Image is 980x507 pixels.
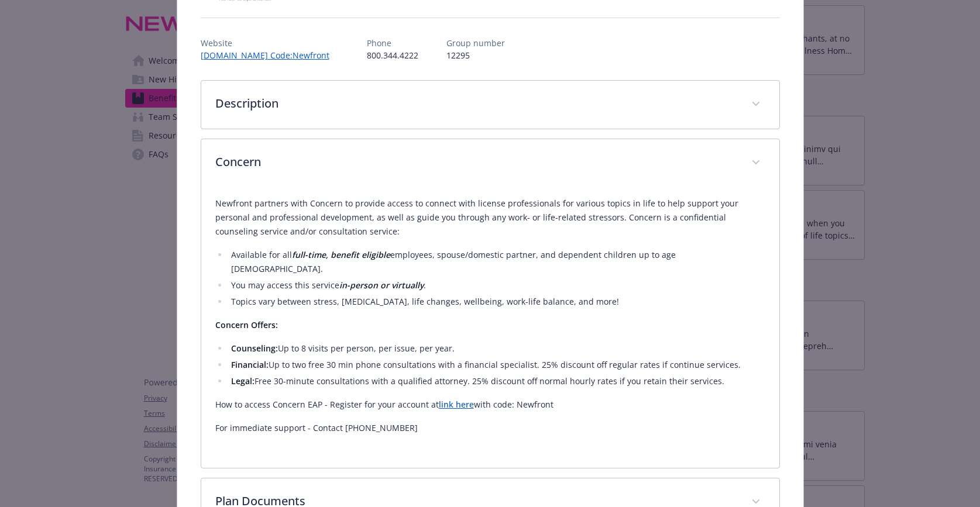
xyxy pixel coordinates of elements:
[201,139,779,187] div: Concern
[439,399,474,410] a: link here
[215,196,765,239] p: Newfront partners with Concern to provide access to connect with license professionals for variou...
[228,248,765,276] li: Available for all employees, spouse/domestic partner, and dependent children up to age [DEMOGRAPH...
[201,50,339,61] a: [DOMAIN_NAME] Code:Newfront
[201,37,339,49] p: Website
[231,359,269,370] strong: Financial:
[339,280,424,291] strong: in-person or virtually
[446,49,505,61] p: 12295
[215,421,765,435] p: For immediate support - Contact [PHONE_NUMBER]
[231,375,255,387] strong: Legal:
[228,358,765,372] li: Up to two free 30 min phone consultations with a financial specialist. 25% discount off regular r...
[215,398,765,412] p: How to access Concern EAP - Register for your account at with code: Newfront
[228,278,765,292] li: You may access this service .
[201,81,779,129] div: Description
[446,37,505,49] p: Group number
[367,49,418,61] p: 800.344.4222
[292,249,390,260] strong: full-time, benefit eligible
[228,342,765,356] li: Up to 8 visits per person, per issue, per year.
[367,37,418,49] p: Phone
[228,295,765,309] li: Topics vary between stress, [MEDICAL_DATA], life changes, wellbeing, work-life balance, and more!
[228,374,765,388] li: Free 30-minute consultations with a qualified attorney. 25% discount off normal hourly rates if y...
[215,319,278,330] strong: Concern Offers:
[201,187,779,468] div: Concern
[215,95,737,112] p: Description
[231,343,278,354] strong: Counseling:
[215,153,737,171] p: Concern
